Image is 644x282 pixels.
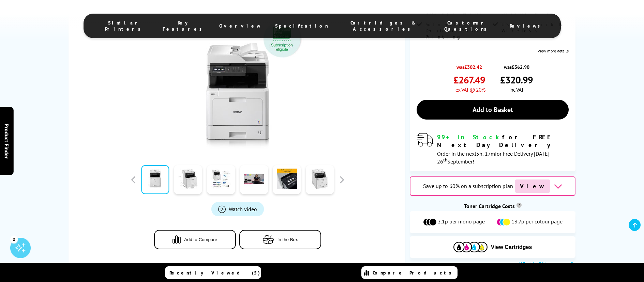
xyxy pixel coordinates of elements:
span: Key Features [163,20,206,32]
span: Order in the next for Free Delivery [DATE] 26 September! [437,150,550,165]
a: Add to Basket [417,100,569,120]
a: View more details [538,48,569,53]
span: Overview [219,23,261,29]
strike: £302.42 [464,64,482,70]
span: In the Box [278,237,298,242]
div: Toner Cartridge Costs [410,203,575,209]
img: Brother DCP-L8410CDW [171,16,304,149]
span: ex VAT @ 20% [455,86,485,93]
a: Compare Products [361,266,458,279]
span: was [500,60,533,70]
img: Cartridges [453,242,488,252]
span: inc VAT [509,86,524,93]
div: modal_delivery [417,133,569,164]
span: 13.7p per colour page [511,218,563,226]
span: Cartridges & Accessories [342,20,425,32]
button: Add to Compare [154,230,236,249]
span: View [515,179,550,193]
strike: £362.90 [512,64,529,70]
span: Watch video [229,206,257,213]
span: 5h, 17m [476,150,495,157]
span: Save up to 60% on a subscription plan [423,183,513,189]
span: Recently Viewed (5) [169,270,260,276]
span: £267.49 [453,74,485,86]
span: Similar Printers [101,20,149,32]
button: What is 5% coverage? [517,261,575,268]
sup: th [443,157,447,163]
span: Product Finder [3,124,10,159]
a: Recently Viewed (5) [165,266,261,279]
span: was [453,60,485,70]
div: for FREE Next Day Delivery [437,133,569,149]
span: £320.99 [500,74,533,86]
div: 2 [10,235,18,243]
button: In the Box [239,230,321,249]
span: Specification [275,23,328,29]
span: Add to Compare [184,237,217,242]
span: Compare Products [373,270,455,276]
span: Reviews [510,23,544,29]
span: 99+ In Stock [437,133,502,141]
span: 2.1p per mono page [438,218,485,226]
sup: Cost per page [516,203,522,208]
button: View Cartridges [415,241,570,253]
span: View Cartridges [491,244,532,250]
a: Product_All_Videos [211,202,264,216]
span: Customer Questions [438,20,496,32]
